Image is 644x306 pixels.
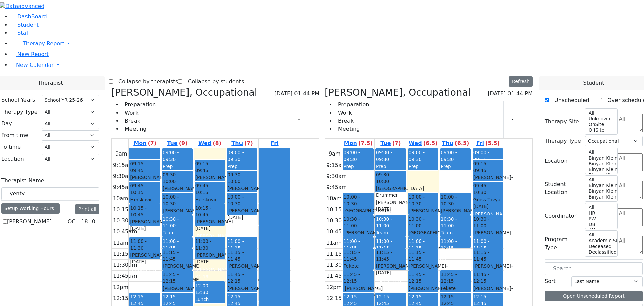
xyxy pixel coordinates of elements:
[588,127,613,133] option: OffSite
[195,252,224,265] div: [PERSON_NAME]
[227,285,257,299] div: [PERSON_NAME]
[473,182,503,196] span: 09:45 - 10:30
[335,117,369,125] li: Break
[130,182,159,196] span: 09:45 - 10:15
[618,153,643,171] textarea: Search
[409,229,457,236] span: [GEOGRAPHIC_DATA]
[335,125,369,133] li: Meeting
[588,161,613,167] option: Binyan Klein 4
[423,139,438,147] label: (6.5)
[409,193,438,207] span: 10:00 - 10:30
[163,285,192,299] div: [PERSON_NAME]
[343,193,373,207] span: 10:00 - 10:30
[1,203,60,214] div: Setup Working Hours
[343,294,360,306] span: 12:15 - 12:45
[1,187,99,200] input: Search
[325,283,343,291] div: 12pm
[343,150,360,162] span: 09:00 - 09:30
[588,194,613,200] option: Binyan Klein 3
[545,118,579,126] label: Therapy Site
[343,285,373,305] div: [PERSON_NAME] [PERSON_NAME]
[343,207,391,214] span: [GEOGRAPHIC_DATA]
[112,261,139,269] div: 11:30am
[409,249,438,263] span: 11:15 - 11:45
[112,161,135,169] div: 9:15am
[376,263,405,276] div: [PERSON_NAME]
[75,204,99,214] button: Print all
[327,150,342,158] div: 9am
[195,238,224,252] span: 11:00 - 11:30
[65,218,78,226] div: OC
[588,116,613,122] option: Unknown
[473,230,513,242] span: - [DATE]
[588,167,613,172] option: Binyan Klein 3
[376,185,424,192] span: [GEOGRAPHIC_DATA]
[335,109,369,117] li: Work
[1,120,12,128] label: Day
[409,294,425,306] span: 12:15 - 12:45
[376,171,405,185] span: 09:30 - 10:00
[343,139,374,148] a: August 25, 2025
[112,172,135,180] div: 9:30am
[113,76,178,87] label: Collapse by therapists
[112,206,139,214] div: 10:15am
[1,155,24,163] label: Location
[343,216,373,229] span: 10:30 - 11:00
[197,139,223,148] a: August 27, 2025
[409,163,438,170] div: Prep
[588,238,613,244] option: Academic Support
[195,283,211,295] span: 12:00 - 12:30
[130,273,159,280] div: K4-19
[588,210,613,216] option: HR
[325,161,348,169] div: 9:15am
[227,193,257,207] span: 10:00 - 10:30
[112,283,130,291] div: 12pm
[588,122,613,127] option: OnSite
[112,239,130,247] div: 11am
[1,143,21,151] label: To time
[195,218,224,232] div: [PERSON_NAME]
[379,139,402,148] a: August 26, 2025
[130,233,159,239] div: [PERSON_NAME]
[545,137,581,145] label: Therapy Type
[409,207,438,221] div: [PERSON_NAME]
[376,285,405,291] div: Unknown
[163,263,201,276] span: [PERSON_NAME] UTA
[473,175,513,187] span: - [DATE]
[325,217,352,225] div: 10:30am
[473,238,489,251] span: 11:00 - 11:15
[441,163,470,170] div: Prep
[114,150,129,158] div: 9am
[441,252,470,258] div: Prep
[473,249,503,263] span: 11:15 - 11:45
[325,272,352,280] div: 11:45am
[454,139,469,147] label: (6.5)
[583,79,604,87] span: Student
[588,183,613,188] option: Binyan Klein 5
[148,139,157,147] label: (7)
[618,114,643,132] textarea: Search
[195,160,224,174] span: 09:15 - 09:45
[1,177,44,185] label: Therapist Name
[163,150,179,162] span: 09:00 - 09:30
[227,271,257,285] span: 11:45 - 12:15
[409,285,438,305] div: [PERSON_NAME] Mechul
[376,216,392,228] span: 10:30 - 11:00
[227,263,265,276] span: [PERSON_NAME] UTA
[166,139,189,148] a: August 26, 2025
[409,271,438,285] span: 11:45 - 12:15
[343,214,373,228] div: [PERSON_NAME]
[441,139,471,148] a: August 28, 2025
[315,114,319,125] div: Delete
[343,229,373,243] div: [PERSON_NAME]
[376,294,392,306] span: 12:15 - 12:45
[545,277,556,286] label: Sort
[588,110,613,116] option: All
[163,207,192,221] div: [PERSON_NAME]
[325,250,352,258] div: 11:15am
[517,114,520,125] div: Report
[473,196,503,210] div: Gross Tovya
[227,249,257,263] span: 11:15 - 11:45
[473,216,503,229] span: 10:30 - 11:00
[588,232,613,238] option: All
